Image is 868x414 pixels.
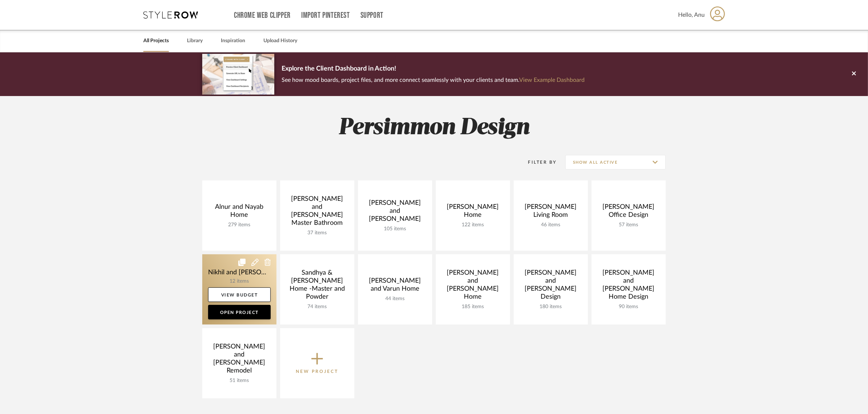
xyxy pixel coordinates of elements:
[442,269,504,304] div: [PERSON_NAME] and [PERSON_NAME] Home
[442,203,504,222] div: [PERSON_NAME] Home
[597,269,660,304] div: [PERSON_NAME] and [PERSON_NAME] Home Design
[202,54,274,94] img: d5d033c5-7b12-40c2-a960-1ecee1989c38.png
[519,159,557,166] div: Filter By
[519,77,585,83] a: View Example Dashboard
[187,36,203,46] a: Library
[597,222,660,228] div: 57 items
[286,195,349,230] div: [PERSON_NAME] and [PERSON_NAME] Master Bathroom
[282,75,585,85] p: See how mood boards, project files, and more connect seamlessly with your clients and team.
[364,296,426,302] div: 44 items
[442,222,504,228] div: 122 items
[208,343,271,378] div: [PERSON_NAME] and [PERSON_NAME] Remodel
[286,304,349,310] div: 74 items
[597,203,660,222] div: [PERSON_NAME] Office Design
[282,63,585,75] p: Explore the Client Dashboard in Action!
[221,36,245,46] a: Inspiration
[364,199,426,226] div: [PERSON_NAME] and [PERSON_NAME]
[361,12,383,19] a: Support
[364,226,426,232] div: 105 items
[208,305,271,319] a: Open Project
[208,222,271,228] div: 279 items
[143,36,169,46] a: All Projects
[364,277,426,296] div: [PERSON_NAME] and Varun Home
[263,36,297,46] a: Upload History
[678,11,705,19] span: Hello, Anu
[208,287,271,302] a: View Budget
[286,230,349,236] div: 37 items
[519,304,582,310] div: 180 items
[519,222,582,228] div: 46 items
[597,304,660,310] div: 90 items
[286,269,349,304] div: Sandhya & [PERSON_NAME] Home -Master and Powder
[208,378,271,384] div: 51 items
[296,368,339,375] p: New Project
[301,12,350,19] a: Import Pinterest
[172,114,696,142] h2: Persimmon Design
[519,269,582,304] div: [PERSON_NAME] and [PERSON_NAME] Design
[442,304,504,310] div: 185 items
[519,203,582,222] div: [PERSON_NAME] Living Room
[208,203,271,222] div: Alnur and Nayab Home
[234,12,291,19] a: Chrome Web Clipper
[280,328,354,398] button: New Project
